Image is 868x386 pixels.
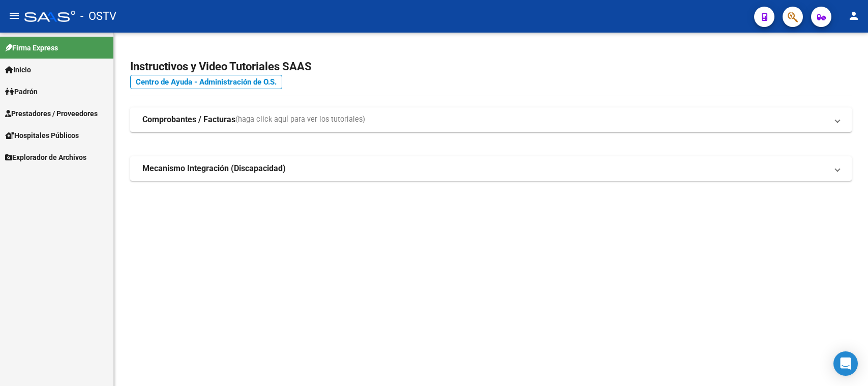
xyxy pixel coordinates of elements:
div: Open Intercom Messenger [833,351,858,376]
span: Hospitales Públicos [5,130,79,141]
span: Explorador de Archivos [5,152,86,163]
span: - OSTV [80,5,116,27]
strong: Comprobantes / Facturas [142,114,235,125]
span: Padrón [5,86,38,97]
strong: Mecanismo Integración (Discapacidad) [142,163,286,174]
a: Centro de Ayuda - Administración de O.S. [130,75,282,89]
span: Firma Express [5,42,58,53]
mat-expansion-panel-header: Comprobantes / Facturas(haga click aquí para ver los tutoriales) [130,107,852,132]
mat-icon: person [848,10,860,22]
span: Inicio [5,64,31,75]
span: (haga click aquí para ver los tutoriales) [235,114,365,125]
mat-expansion-panel-header: Mecanismo Integración (Discapacidad) [130,156,852,181]
h2: Instructivos y Video Tutoriales SAAS [130,57,852,76]
mat-icon: menu [8,10,20,22]
span: Prestadores / Proveedores [5,108,98,119]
